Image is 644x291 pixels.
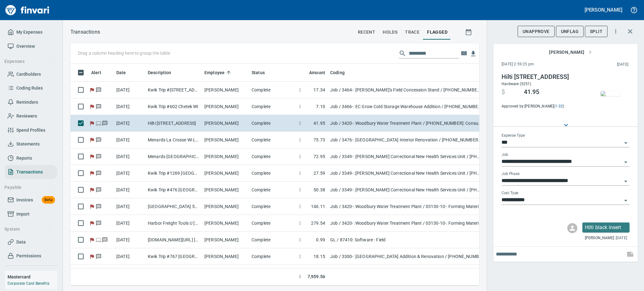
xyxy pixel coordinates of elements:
span: Employee [204,69,233,76]
span: Transactions [16,168,43,176]
td: [PERSON_NAME] [202,148,249,165]
span: 279.54 [311,220,325,226]
a: My Expenses [5,25,58,39]
td: [DATE] [114,148,145,165]
span: Employee [204,69,225,76]
button: Open [621,177,630,186]
button: Open [621,139,630,147]
button: More [609,25,623,38]
td: Kwik Trip #[STREET_ADDRESS] [145,82,202,98]
span: 72.95 [314,153,325,160]
span: Flagged [89,121,95,125]
p: Drag a column heading here to group the table [78,50,170,56]
button: Split [585,26,608,37]
button: Close transaction [623,24,638,39]
span: Flagged [89,138,95,142]
span: holds [383,28,397,36]
td: Complete [249,215,296,232]
a: 1-32 [555,104,563,108]
label: Job Phase [502,172,519,176]
span: Reports [16,154,32,162]
a: Import [5,207,58,221]
td: Job / 3349-: [PERSON_NAME] Correctional New Health Services Unit / [PHONE_NUMBER]: Consumable CM/... [328,148,485,165]
span: Flagged [89,254,95,258]
span: $ [299,120,301,126]
td: [PERSON_NAME] [202,215,249,232]
td: [PERSON_NAME] [202,165,249,182]
td: Complete [249,248,296,265]
td: GL / 87410: Software - Field [328,232,485,248]
span: Online transaction [95,238,102,242]
td: Job / 3349-: [PERSON_NAME] Correctional New Health Services Unit / [PHONE_NUMBER]: Fuel for Gener... [328,165,485,182]
button: [PERSON_NAME] [547,47,594,58]
span: Flagged [89,188,95,192]
span: 27.59 [314,170,325,176]
td: Job / 3466-: EC Grow Cold Storage Warehouse Addition / [PHONE_NUMBER]: Consumable CM/GC / 8: Indi... [328,98,485,115]
span: Data [16,238,26,246]
td: [DATE] [114,215,145,232]
span: [PERSON_NAME] [549,48,592,56]
td: [PERSON_NAME] [202,265,249,282]
span: Flagged [89,221,95,225]
td: [PERSON_NAME] [202,248,249,265]
td: [PERSON_NAME] [202,182,249,198]
span: Reminders [16,98,38,106]
td: Complete [249,82,296,98]
span: $ [299,103,301,110]
span: Expenses [4,58,52,65]
td: Complete [249,265,296,282]
button: UnApprove [518,26,555,37]
span: 50.38 [314,187,325,193]
span: Alert [91,69,109,76]
label: Expense Type [502,134,525,138]
span: 41.95 [524,88,539,96]
span: Flagged [89,154,95,158]
label: Cost Type [502,191,519,195]
span: Coding [330,69,345,76]
span: UnFlag [561,28,579,36]
span: Has messages [95,138,102,142]
td: [PERSON_NAME] [202,198,249,215]
button: System [2,223,54,235]
span: $ [299,187,301,193]
a: Statements [5,137,58,151]
span: 18.15 [314,253,325,260]
span: $ [299,137,301,143]
td: [DATE] [114,182,145,198]
span: Payable [4,184,52,191]
span: Has messages [95,188,102,192]
span: $ [299,170,301,176]
span: Reviewers [16,112,37,120]
span: Flagged [89,88,95,92]
span: Beta [42,196,55,204]
td: Hilti [STREET_ADDRESS] [145,115,202,132]
span: [DATE] [616,235,627,241]
td: [GEOGRAPHIC_DATA] 5200 [GEOGRAPHIC_DATA] [145,198,202,215]
span: Spend Profiles [16,126,45,134]
td: [DATE] [114,82,145,98]
span: $ [299,273,301,280]
div: Click for options [582,222,630,233]
td: Menards [GEOGRAPHIC_DATA] [GEOGRAPHIC_DATA] [145,148,202,165]
h4: Hilti [STREET_ADDRESS] [502,73,583,81]
td: [DATE] [114,115,145,132]
td: Menards La Crosse Wi La Crosse [GEOGRAPHIC_DATA] [145,132,202,148]
span: Date [116,69,134,76]
td: [DATE] [114,248,145,265]
a: Coding Rules [5,81,58,95]
td: [PERSON_NAME] [202,115,249,132]
button: Download table [469,49,478,58]
button: UnFlag [556,26,584,37]
span: 7,959.56 [308,273,325,280]
span: Has messages [102,121,108,125]
nav: breadcrumb [70,28,100,36]
span: UnApprove [523,28,550,36]
a: Overview [5,39,58,53]
span: $ [299,87,301,93]
td: [DATE] [114,98,145,115]
button: Open [621,158,630,167]
td: [DATE] [114,198,145,215]
span: [DATE] 2:59:25 pm [502,61,575,68]
h5: [PERSON_NAME] [585,7,622,13]
span: $ [299,237,301,243]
